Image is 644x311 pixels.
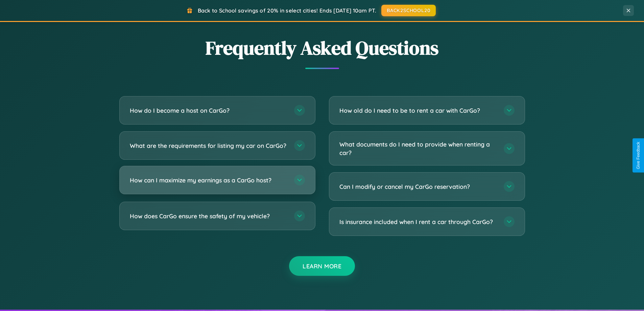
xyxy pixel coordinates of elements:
h3: How can I maximize my earnings as a CarGo host? [130,176,287,184]
h3: How does CarGo ensure the safety of my vehicle? [130,212,287,220]
h3: What are the requirements for listing my car on CarGo? [130,141,287,150]
h3: Can I modify or cancel my CarGo reservation? [339,182,497,191]
h3: How old do I need to be to rent a car with CarGo? [339,106,497,115]
button: Learn More [289,256,355,276]
h3: Is insurance included when I rent a car through CarGo? [339,218,497,226]
span: Back to School savings of 20% in select cities! Ends [DATE] 10am PT. [198,7,376,14]
div: Give Feedback [636,142,641,169]
h2: Frequently Asked Questions [119,35,525,61]
button: BACK2SCHOOL20 [381,5,436,16]
h3: What documents do I need to provide when renting a car? [339,140,497,157]
h3: How do I become a host on CarGo? [130,106,287,115]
